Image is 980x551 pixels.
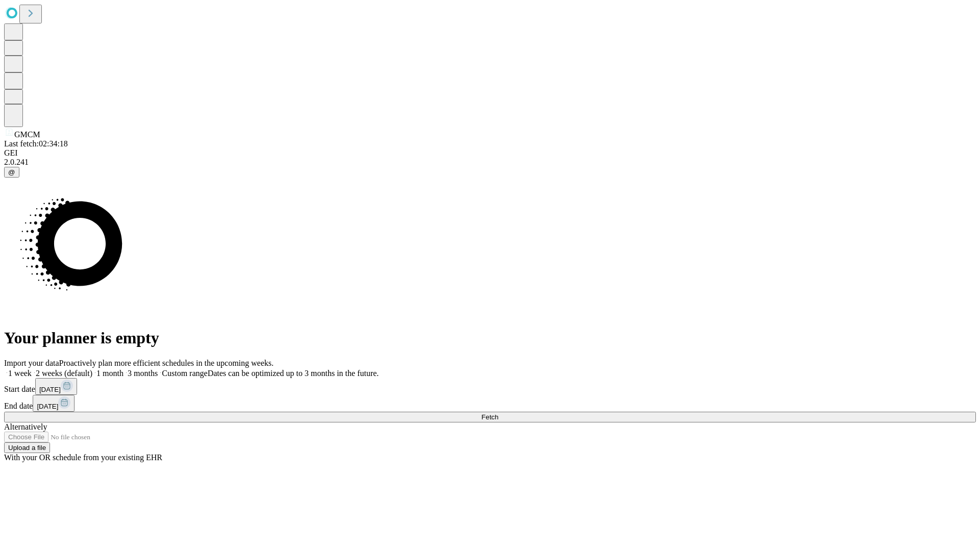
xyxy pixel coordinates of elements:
[4,139,68,148] span: Last fetch: 02:34:18
[162,369,207,378] span: Custom range
[4,453,162,462] span: With your OR schedule from your existing EHR
[208,369,379,378] span: Dates can be optimized up to 3 months in the future.
[4,329,976,347] h1: Your planner is empty
[8,369,32,378] span: 1 week
[59,359,274,367] span: Proactively plan more efficient schedules in the upcoming weeks.
[36,369,92,378] span: 2 weeks (default)
[4,412,976,422] button: Fetch
[35,378,77,395] button: [DATE]
[4,378,976,395] div: Start date
[4,359,59,367] span: Import your data
[96,369,124,378] span: 1 month
[4,167,19,178] button: @
[4,422,47,431] span: Alternatively
[37,403,58,410] span: [DATE]
[481,413,498,421] span: Fetch
[128,369,158,378] span: 3 months
[4,442,50,453] button: Upload a file
[39,386,61,393] span: [DATE]
[8,168,15,176] span: @
[14,130,40,139] span: GMCM
[4,158,976,167] div: 2.0.241
[33,395,75,412] button: [DATE]
[4,395,976,412] div: End date
[4,148,976,158] div: GEI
